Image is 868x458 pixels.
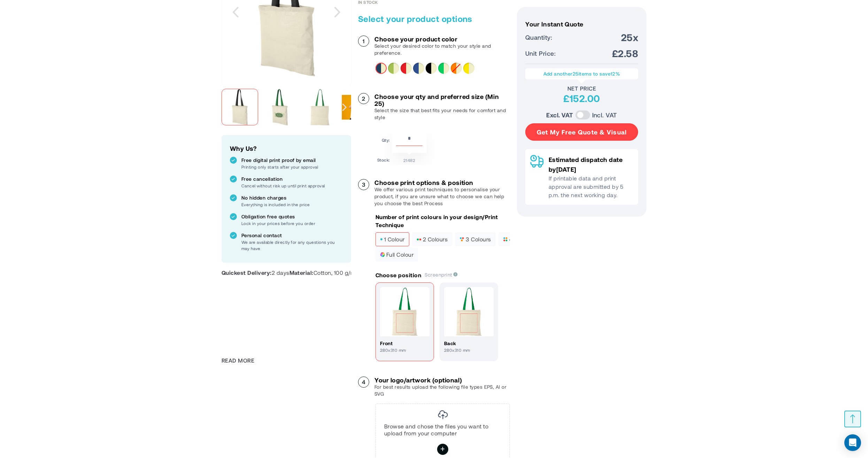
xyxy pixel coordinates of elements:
label: Incl. VAT [592,110,617,120]
p: Select your desired color to match your style and preference. [374,42,510,56]
span: Unit Price: [525,48,556,58]
p: Estimated dispatch date by [549,155,633,174]
img: Nevada 100 g/m² cotton tote bag coloured handles 7L [302,89,338,125]
p: Everything is included in the price [241,201,343,208]
h2: Select your product options [358,13,510,24]
div: Natural&Solid black [426,63,437,74]
h3: Choose print options & position [374,179,510,186]
td: 21482 [392,155,427,163]
div: Net Price [525,85,638,92]
p: We offer various print techniques to personalise your product, if you are unsure what to choose w... [374,186,510,207]
span: 1 colour [380,237,405,242]
p: 280x310 mm [380,347,429,353]
td: Stock: [377,155,390,163]
h3: Your Instant Quote [525,21,638,28]
h4: back [444,340,494,347]
p: Printing only starts after your approval [241,164,343,170]
p: We are available directly for any questions you may have [241,239,343,251]
p: 280x310 mm [444,347,494,353]
img: Nevada 100 g/m² cotton tote bag coloured handles 7L [222,89,258,125]
label: Excl. VAT [546,110,573,120]
p: Free cancellation [241,176,343,183]
span: 4 colours [503,237,534,242]
span: Read More [222,357,254,364]
h4: front [380,340,429,347]
p: No hidden charges [241,194,343,201]
p: Free digital print proof by email [241,157,343,164]
img: Print position back [444,287,494,336]
img: Print position front [380,287,429,336]
img: Delivery [530,155,544,168]
div: Natural&Lime [388,63,399,74]
div: Natural&Yellow [463,63,474,74]
p: If printable data and print approval are submitted by 5 p.m. the next working day. [549,174,633,199]
span: 25x [621,31,638,44]
h3: Choose your product color [374,36,510,42]
p: Personal contact [241,232,343,239]
strong: Quickest Delivery: [222,269,272,276]
p: For best results upload the following file types EPS, AI or SVG [374,383,510,397]
p: Add another items to save [529,70,635,77]
span: 2 colours [417,237,448,242]
p: 2 days [222,269,289,351]
span: Screenprint [425,272,458,278]
div: Nevada 100 g/m² cotton tote bag coloured handles 7L [222,85,262,129]
div: Natural&Royal blue [413,63,424,74]
span: [DATE] [556,165,576,173]
p: Choose position [375,271,421,279]
div: Natural&Bright green [438,63,449,74]
label: Browse and chose the files [437,444,448,455]
div: Natural&Navy [375,63,387,74]
p: Number of print colours in your design/Print Technique [375,213,510,229]
h3: Choose your qty and preferred size (Min 25) [374,93,510,107]
span: 12% [611,71,620,77]
img: Nevada 100 g/m² cotton tote bag coloured handles 7L [262,89,298,125]
td: Qty: [377,129,390,153]
p: Lock in your prices before you order [241,220,343,226]
div: Open Intercom Messenger [844,434,861,451]
div: Natural&Orange [451,63,462,74]
h2: Why Us? [230,143,343,153]
p: Browse and chose the files you want to upload from your computer [384,423,501,437]
span: 3 colours [459,237,491,242]
span: full colour [380,252,413,257]
span: Quantity: [525,32,552,42]
div: £152.00 [525,92,638,104]
div: Next [338,85,351,129]
p: Cotton, 100 g/m² [289,269,357,351]
p: Obligation free quotes [241,213,343,220]
span: £2.58 [612,47,638,60]
button: Get My Free Quote & Visual [525,123,638,141]
div: Natural&Red [401,63,412,74]
strong: Material: [289,269,313,276]
p: Cancel without risk up until print approval [241,183,343,189]
h3: Your logo/artwork (optional) [374,377,510,383]
div: Nevada 100 g/m² cotton tote bag coloured handles 7L [302,85,342,129]
img: Image Uploader [438,410,448,419]
span: 25 [573,71,579,77]
div: Nevada 100 g/m² cotton tote bag coloured handles 7L [262,85,302,129]
p: Select the size that best fits your needs for comfort and style [374,107,510,121]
